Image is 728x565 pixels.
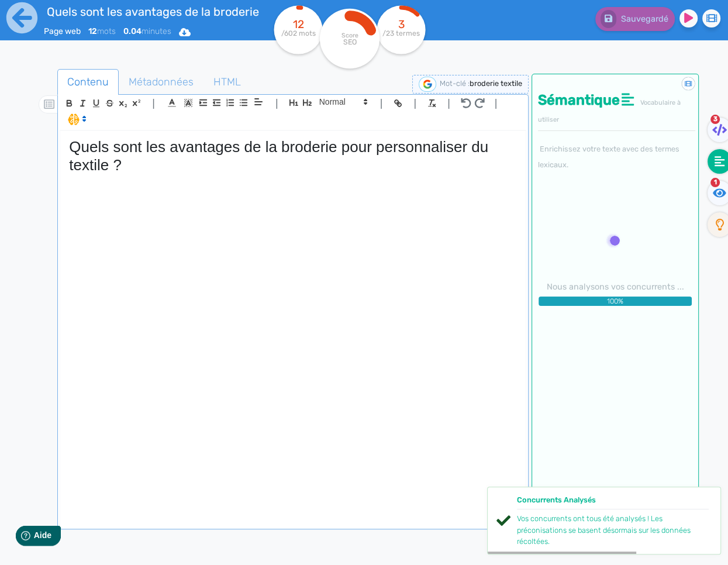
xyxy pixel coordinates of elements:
div: Domaine: [DOMAIN_NAME] [30,30,132,40]
span: | [275,95,278,111]
a: Métadonnées [119,69,203,95]
span: Mot-clé : [440,79,470,88]
span: 1 [710,178,720,187]
span: | [380,95,383,111]
span: Sauvegardé [621,14,668,24]
a: Contenu [57,69,119,95]
span: Aide [60,9,77,19]
span: 100% [539,296,692,306]
a: HTML [203,69,251,95]
span: Page web [44,26,81,36]
img: google-serp-logo.png [419,77,436,92]
img: tab_keywords_by_traffic_grey.svg [133,68,142,77]
span: Contenu [58,66,118,98]
span: I.Assistant [63,112,90,126]
input: title [44,2,263,21]
tspan: SEO [343,37,356,46]
div: Mots-clés [146,69,179,77]
small: Enrichissez votre texte avec des termes lexicaux. [538,144,679,169]
span: | [495,95,498,111]
div: Concurrents Analysés [517,494,709,509]
h6: Nous analysons vos concurrents ... [539,282,692,292]
span: HTML [204,66,250,98]
span: broderie textile [470,79,522,88]
div: Vos concurrents ont tous été analysés ! Les préconisations se basent désormais sur les données ré... [517,513,709,547]
span: mots [88,26,116,36]
span: Métadonnées [119,66,203,98]
b: 0.04 [123,26,142,36]
span: | [413,95,416,111]
h4: Sémantique [538,92,695,126]
img: website_grey.svg [19,30,28,40]
tspan: 12 [292,18,303,31]
tspan: Score [341,32,358,39]
img: tab_domain_overview_orange.svg [47,68,57,77]
button: Sauvegardé [595,7,675,31]
img: logo_orange.svg [19,19,28,28]
span: | [152,95,155,111]
span: Aligment [250,95,267,109]
span: minutes [123,26,171,36]
span: Vocabulaire à utiliser [538,99,681,123]
tspan: /23 termes [382,29,420,37]
span: 3 [710,115,720,124]
tspan: 3 [398,18,404,31]
h1: Quels sont les avantages de la broderie pour personnaliser du textile ? [69,138,517,174]
div: v 4.0.25 [33,19,57,28]
span: | [447,95,450,111]
b: 12 [88,26,97,36]
tspan: /602 mots [281,29,315,37]
div: Domaine [60,69,90,77]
